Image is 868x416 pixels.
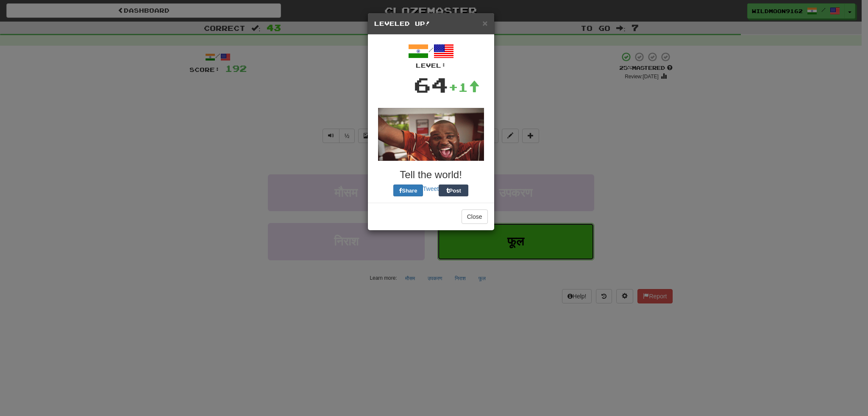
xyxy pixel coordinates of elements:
[374,169,488,180] h3: Tell the world!
[393,185,423,196] button: Share
[423,185,439,192] a: Tweet
[482,18,487,28] span: ×
[374,61,488,70] div: Level:
[378,108,484,161] img: anon-dude-dancing-749b357b783eda7f85c51e4a2e1ee5269fc79fcf7d6b6aa88849e9eb2203d151.gif
[374,41,488,70] div: /
[414,70,448,99] div: 64
[462,209,488,224] button: Close
[439,185,468,196] button: Post
[374,19,488,28] h5: Leveled Up!
[448,79,480,96] div: +1
[482,19,487,28] button: Close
